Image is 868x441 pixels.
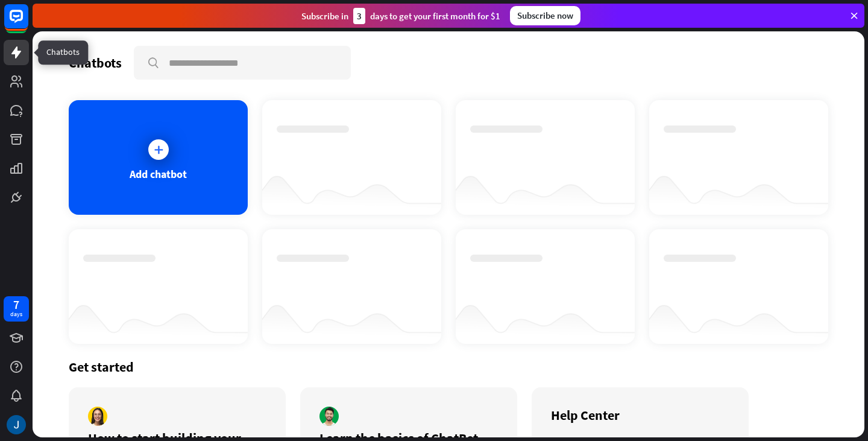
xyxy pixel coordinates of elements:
div: Add chatbot [130,167,187,181]
img: author [88,407,107,426]
div: Subscribe now [510,6,580,25]
div: Help Center [551,407,729,424]
a: 7 days [4,296,29,322]
div: Chatbots [69,54,122,71]
img: author [319,407,339,426]
div: Subscribe in days to get your first month for $1 [301,8,500,24]
div: days [10,310,22,319]
div: 7 [13,299,19,310]
div: 3 [353,8,365,24]
div: Get started [69,358,828,375]
button: Open LiveChat chat widget [10,5,46,41]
